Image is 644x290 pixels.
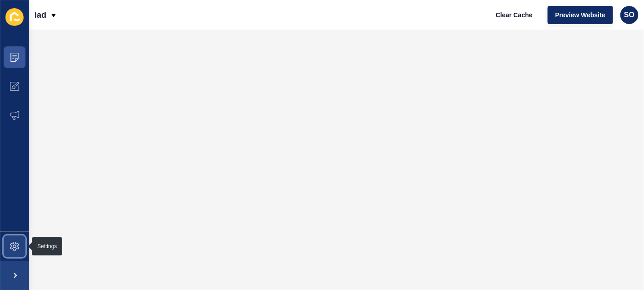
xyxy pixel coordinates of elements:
span: Preview Website [555,10,605,20]
div: Settings [37,243,57,250]
button: Clear Cache [488,6,540,24]
span: Clear Cache [496,10,533,20]
span: SO [624,10,634,20]
button: Preview Website [548,6,613,24]
p: iad [35,4,46,26]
